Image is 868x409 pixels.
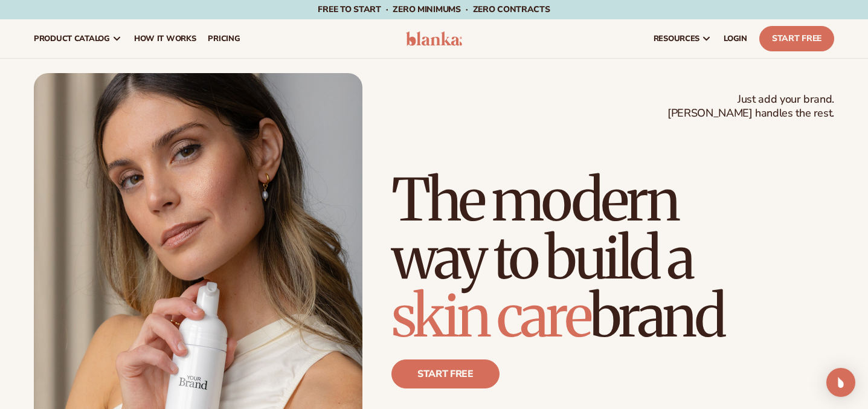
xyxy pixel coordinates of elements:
span: Free to start · ZERO minimums · ZERO contracts [318,4,550,15]
a: Start free [391,359,500,388]
div: Open Intercom Messenger [826,368,855,397]
span: Just add your brand. [PERSON_NAME] handles the rest. [667,92,834,121]
span: skin care [391,280,590,352]
a: LOGIN [718,19,753,58]
img: logo [406,31,463,46]
a: How It Works [128,19,202,58]
span: How It Works [134,34,196,43]
h1: The modern way to build a brand [391,171,834,345]
span: pricing [208,34,240,43]
a: pricing [202,19,246,58]
a: product catalog [28,19,128,58]
a: Start Free [759,26,834,51]
span: resources [654,34,699,43]
span: product catalog [34,34,110,43]
span: LOGIN [724,34,747,43]
a: resources [648,19,718,58]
